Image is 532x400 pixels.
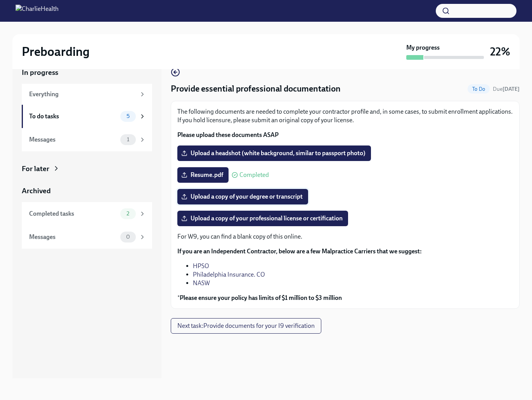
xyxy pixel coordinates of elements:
a: NASW [193,279,210,287]
strong: Please upload these documents ASAP [177,131,279,139]
button: Next task:Provide documents for your I9 verification [171,318,321,334]
a: For later [22,164,152,174]
p: The following documents are needed to complete your contractor profile and, in some cases, to sub... [177,107,513,125]
span: To Do [468,86,490,92]
label: Resume.pdf [177,167,229,183]
div: Messages [29,135,117,144]
span: September 21st, 2025 09:00 [493,85,520,93]
div: Messages [29,233,117,241]
div: Everything [29,90,136,99]
label: Upload a copy of your degree or transcript [177,189,308,204]
label: Upload a headshot (white background, similar to passport photo) [177,145,371,161]
div: Completed tasks [29,210,117,218]
span: Upload a copy of your degree or transcript [183,193,303,201]
a: In progress [22,68,152,78]
a: Completed tasks2 [22,202,152,225]
a: HPSO [193,262,209,270]
span: Upload a copy of your professional license or certification [183,215,343,222]
h2: Preboarding [22,44,90,59]
img: CharlieHealth [16,5,59,17]
span: 1 [122,137,134,142]
div: For later [22,164,49,174]
a: Messages0 [22,225,152,249]
span: Due [493,86,520,92]
h3: 22% [490,45,510,59]
span: Resume.pdf [183,171,223,179]
strong: If you are an Independent Contractor, below are a few Malpractice Carriers that we suggest: [177,248,422,255]
span: 0 [121,234,135,240]
p: For W9, you can find a blank copy of this online. [177,232,513,241]
a: Archived [22,186,152,196]
span: 5 [122,113,134,119]
a: To do tasks5 [22,105,152,128]
strong: Please ensure your policy has limits of $1 million to $3 million [180,294,342,301]
h4: Provide essential professional documentation [171,83,341,95]
span: 2 [122,211,134,216]
a: Philadelphia Insurance. CO [193,271,265,278]
span: Next task : Provide documents for your I9 verification [177,322,315,330]
label: Upload a copy of your professional license or certification [177,211,348,226]
div: To do tasks [29,112,117,121]
strong: My progress [406,43,440,52]
a: Everything [22,84,152,105]
span: Upload a headshot (white background, similar to passport photo) [183,149,366,157]
a: Messages1 [22,128,152,151]
strong: [DATE] [503,86,520,92]
span: Completed [239,172,269,178]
